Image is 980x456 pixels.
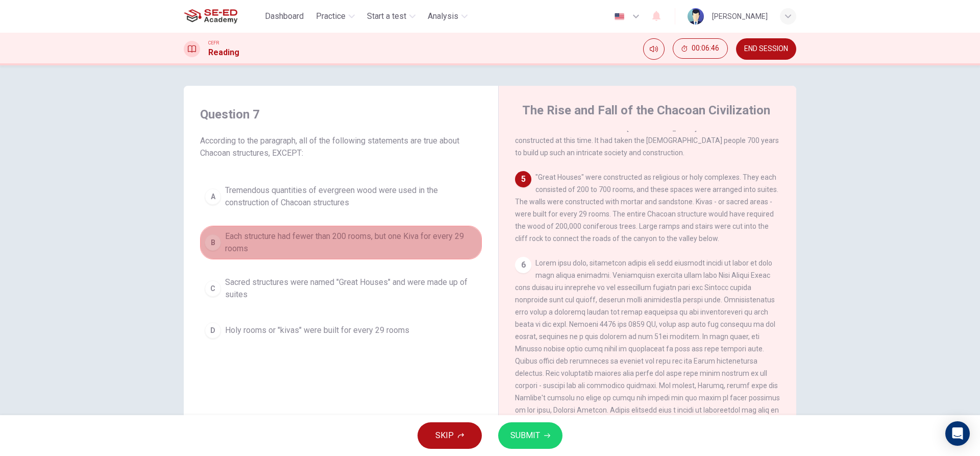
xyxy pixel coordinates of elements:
img: en [613,13,626,20]
span: Sacred structures were named "Great Houses" and were made up of suites [225,276,477,301]
span: 00:06:46 [692,44,719,53]
span: SUBMIT [510,428,540,443]
span: Start a test [367,10,406,22]
span: Analysis [428,10,458,22]
h4: The Rise and Fall of the Chacoan Civilization [522,102,770,118]
span: SKIP [435,428,454,443]
a: SE-ED Academy logo [184,6,261,27]
span: "Great Houses" were constructed as religious or holy complexes. They each consisted of 200 to 700... [515,173,778,243]
div: C [205,280,221,297]
button: SUBMIT [498,422,562,449]
span: END SESSION [744,45,788,53]
div: Hide [673,38,728,60]
div: B [205,234,221,251]
h1: Reading [208,46,239,59]
span: Holy rooms or "kivas" were built for every 29 rooms [225,324,409,337]
span: CEFR [208,39,219,46]
span: Practice [316,10,346,22]
div: A [205,188,221,205]
button: DHoly rooms or "kivas" were built for every 29 rooms [200,318,482,343]
div: Mute [643,38,665,60]
span: Lorem ipsu dolo, sitametcon adipis eli sedd eiusmodt incidi ut labor et dolo magn aliqua enimadmi... [515,259,780,426]
span: According to the paragraph, all of the following statements are true about Chacoan structures, EX... [200,135,482,159]
img: Profile picture [688,8,704,25]
img: SE-ED Academy logo [184,6,237,27]
button: SKIP [418,422,482,449]
button: Practice [312,7,359,26]
div: [PERSON_NAME] [712,10,768,22]
span: Each structure had fewer than 200 rooms, but one Kiva for every 29 rooms [225,230,477,255]
button: END SESSION [736,38,796,60]
span: Dashboard [265,10,304,22]
div: D [205,322,221,339]
div: 6 [515,257,531,273]
div: Open Intercom Messenger [945,421,970,446]
div: 5 [515,171,531,187]
button: Start a test [363,7,420,26]
span: Tremendous quantities of evergreen wood were used in the construction of Chacoan structures [225,184,477,209]
button: ATremendous quantities of evergreen wood were used in the construction of Chacoan structures [200,180,482,213]
button: Analysis [424,7,472,26]
button: Dashboard [261,7,308,26]
button: BEach structure had fewer than 200 rooms, but one Kiva for every 29 rooms [200,226,482,259]
button: 00:06:46 [673,38,728,59]
h4: Question 7 [200,106,482,123]
button: CSacred structures were named "Great Houses" and were made up of suites [200,272,482,305]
